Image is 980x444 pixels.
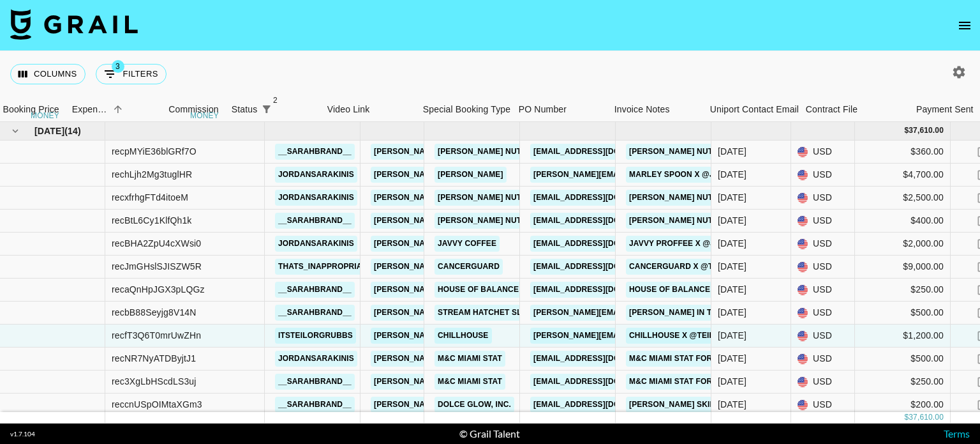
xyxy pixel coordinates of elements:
[371,328,644,344] a: [PERSON_NAME][EMAIL_ADDRESS][PERSON_NAME][DOMAIN_NAME]
[791,141,855,164] div: USD
[275,351,357,367] a: jordansarakinis
[423,97,510,122] div: Special Booking Type
[112,145,197,158] div: recpMYiE36blGRf7O
[275,259,375,275] a: thats_inappropriate
[434,259,503,275] a: Cancerguard
[718,283,746,296] div: Sep '25
[10,430,35,438] div: v 1.7.104
[944,427,970,440] a: Terms
[417,97,512,122] div: Special Booking Type
[371,374,644,390] a: [PERSON_NAME][EMAIL_ADDRESS][PERSON_NAME][DOMAIN_NAME]
[791,325,855,348] div: USD
[112,168,192,181] div: rechLjh2Mg3tuglHR
[799,97,895,122] div: Contract File
[718,398,746,411] div: Sep '25
[112,214,192,227] div: recBtL6Cy1KlfQh1k
[530,328,738,344] a: [PERSON_NAME][EMAIL_ADDRESS][DOMAIN_NAME]
[626,167,768,183] a: Marley Spoon x @jordansara
[371,305,644,321] a: [PERSON_NAME][EMAIL_ADDRESS][PERSON_NAME][DOMAIN_NAME]
[855,348,951,371] div: $500.00
[512,97,608,122] div: PO Number
[327,97,370,122] div: Video Link
[34,125,64,137] span: [DATE]
[530,213,673,229] a: [EMAIL_ADDRESS][DOMAIN_NAME]
[10,64,85,84] button: Select columns
[459,427,520,440] div: © Grail Talent
[275,167,357,183] a: jordansarakinis
[371,397,644,413] a: [PERSON_NAME][EMAIL_ADDRESS][PERSON_NAME][DOMAIN_NAME]
[96,64,167,84] button: Show filters
[112,329,201,342] div: recfT3Q6T0mrUwZHn
[434,397,514,413] a: Dolce Glow, Inc.
[168,97,219,122] div: Commission
[855,187,951,210] div: $2,500.00
[855,279,951,302] div: $250.00
[257,100,275,118] button: Show filters
[275,190,357,206] a: jordansarakinis
[275,282,355,298] a: __sarahbrand__
[434,328,492,344] a: Chillhouse
[718,375,746,388] div: Sep '25
[371,144,644,160] a: [PERSON_NAME][EMAIL_ADDRESS][PERSON_NAME][DOMAIN_NAME]
[64,125,81,137] span: ( 14 )
[434,144,551,160] a: [PERSON_NAME] Nutrition
[10,9,138,40] img: Grail Talent
[530,236,673,252] a: [EMAIL_ADDRESS][DOMAIN_NAME]
[275,305,355,321] a: __sarahbrand__
[112,283,205,296] div: recaQnHpJGX3pLQGz
[371,167,644,183] a: [PERSON_NAME][EMAIL_ADDRESS][PERSON_NAME][DOMAIN_NAME]
[232,97,258,122] div: Status
[626,213,861,229] a: [PERSON_NAME] Nutrition CreaTone x @sarahbrand
[530,397,673,413] a: [EMAIL_ADDRESS][DOMAIN_NAME]
[855,302,951,325] div: $500.00
[72,97,109,122] div: Expenses: Remove Commission?
[718,260,746,273] div: Sep '25
[710,97,799,122] div: Uniport Contact Email
[112,237,201,250] div: recBHA2ZpU4cXWsi0
[530,374,673,390] a: [EMAIL_ADDRESS][DOMAIN_NAME]
[112,375,197,388] div: rec3XgLbHScdLS3uj
[718,237,746,250] div: Sep '25
[112,398,202,411] div: reccnUSpOIMtaXGm3
[718,329,746,342] div: Sep '25
[275,328,356,344] a: itsteilorgrubbs
[112,352,196,365] div: recNR7NyATDByjtJ1
[718,306,746,319] div: Sep '25
[530,167,804,183] a: [PERSON_NAME][EMAIL_ADDRESS][PERSON_NAME][DOMAIN_NAME]
[275,397,355,413] a: __sarahbrand__
[371,213,644,229] a: [PERSON_NAME][EMAIL_ADDRESS][PERSON_NAME][DOMAIN_NAME]
[519,97,567,122] div: PO Number
[275,213,355,229] a: __sarahbrand__
[791,394,855,417] div: USD
[791,164,855,187] div: USD
[530,351,673,367] a: [EMAIL_ADDRESS][DOMAIN_NAME]
[791,187,855,210] div: USD
[855,256,951,279] div: $9,000.00
[275,100,293,118] button: Sort
[530,190,673,206] a: [EMAIL_ADDRESS][DOMAIN_NAME]
[626,236,789,252] a: Javvy Proffee x @jordansarakinis
[718,191,746,204] div: Sep '25
[718,168,746,181] div: Sep '25
[321,97,417,122] div: Video Link
[434,305,525,321] a: Stream Hatchet SL
[791,256,855,279] div: USD
[66,97,130,122] div: Expenses: Remove Commission?
[806,97,857,122] div: Contract File
[916,97,974,122] div: Payment Sent
[371,190,644,206] a: [PERSON_NAME][EMAIL_ADDRESS][PERSON_NAME][DOMAIN_NAME]
[626,144,861,160] a: [PERSON_NAME] Nutrition CreaTone x @sarahbrand
[718,352,746,365] div: Sep '25
[530,305,738,321] a: [PERSON_NAME][EMAIL_ADDRESS][DOMAIN_NAME]
[909,412,944,423] div: 37,610.00
[109,100,127,118] button: Sort
[112,60,124,73] span: 3
[626,282,795,298] a: House of Balance x @_sarahbrand_
[434,213,551,229] a: [PERSON_NAME] Nutrition
[112,191,188,204] div: recxfrhgFTd4itoeM
[275,236,357,252] a: jordansarakinis
[626,351,854,367] a: M&C Miami Stat for [DOMAIN_NAME] x @jordansara
[855,210,951,233] div: $400.00
[190,112,219,119] div: money
[3,97,59,122] div: Booking Price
